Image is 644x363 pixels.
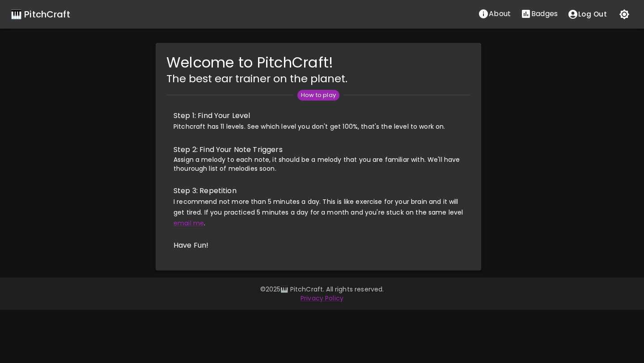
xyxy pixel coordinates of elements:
a: Privacy Policy [301,294,343,303]
span: How to play [297,91,339,100]
span: Pitchcraft has 11 levels. See which level you don't get 100%, that's the level to work on. [174,122,445,131]
button: account of current user [563,5,612,24]
h5: The best ear trainer on the planet. [166,72,470,86]
button: Stats [516,5,563,23]
span: I recommend not more than 5 minutes a day. This is like exercise for your brain and it will get t... [174,197,463,228]
a: About [473,5,516,24]
a: email me [174,219,204,228]
p: About [489,8,511,19]
h4: Welcome to PitchCraft! [166,54,470,72]
span: Step 1: Find Your Level [174,110,463,121]
a: Stats [516,5,563,24]
p: © 2025 🎹 PitchCraft. All rights reserved. [64,285,580,294]
p: Badges [531,8,558,19]
span: Step 3: Repetition [174,186,463,196]
button: About [473,5,516,23]
span: Have Fun! [174,240,463,251]
span: Step 2: Find Your Note Triggers [174,144,463,155]
span: Assign a melody to each note, it should be a melody that you are familiar with. We'll have thouro... [174,155,460,173]
a: 🎹 PitchCraft [11,7,70,21]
